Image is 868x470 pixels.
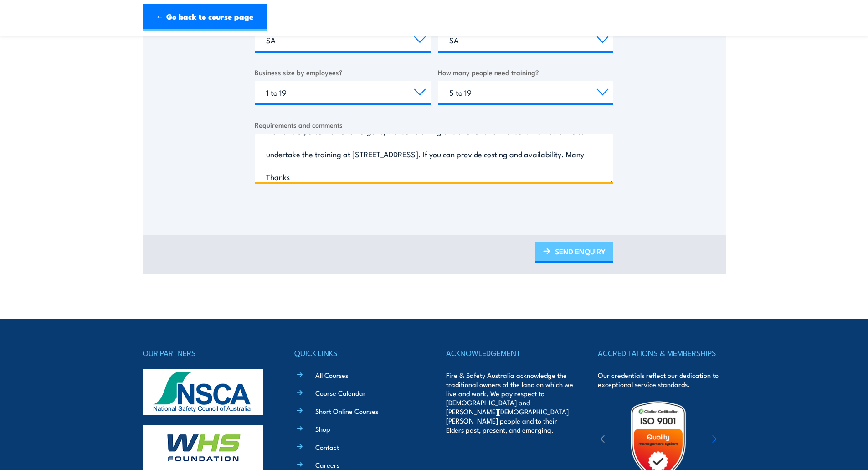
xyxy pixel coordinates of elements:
a: Course Calendar [315,388,366,398]
a: Careers [315,460,339,470]
label: How many people need training? [438,67,614,77]
label: Requirements and comments [255,119,613,130]
h4: ACCREDITATIONS & MEMBERSHIPS [598,346,725,359]
a: Contact [315,442,339,452]
a: ← Go back to course page [143,4,267,31]
a: Shop [315,424,330,434]
h4: ACKNOWLEDGEMENT [446,346,574,359]
a: SEND ENQUIRY [535,242,613,263]
a: All Courses [315,370,348,380]
img: nsca-logo-footer [143,369,263,415]
a: Short Online Courses [315,406,378,416]
p: Our credentials reflect our dedication to exceptional service standards. [598,371,725,389]
img: ewpa-logo [699,424,778,456]
h4: OUR PARTNERS [143,346,270,359]
h4: QUICK LINKS [294,346,422,359]
label: Business size by employees? [255,67,431,77]
p: Fire & Safety Australia acknowledge the traditional owners of the land on which we live and work.... [446,371,574,434]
